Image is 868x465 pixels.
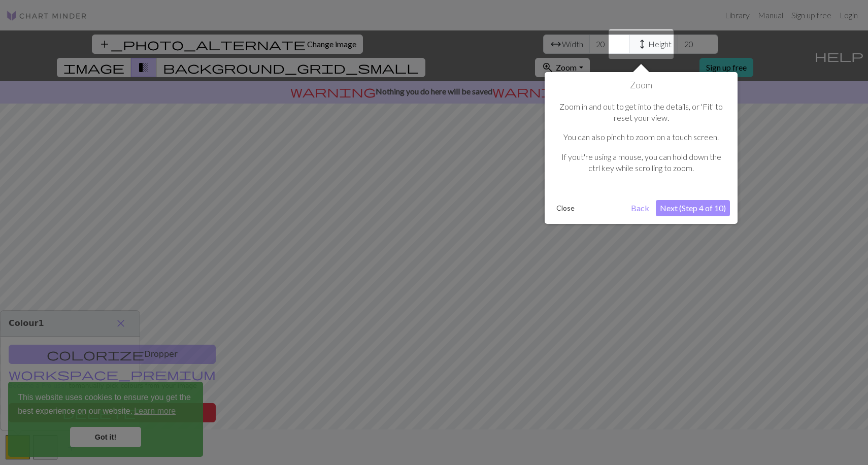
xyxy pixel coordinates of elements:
h1: Zoom [552,80,730,91]
p: You can also pinch to zoom on a touch screen. [557,131,725,143]
button: Next (Step 4 of 10) [656,200,730,216]
button: Back [627,200,653,216]
p: If yout're using a mouse, you can hold down the ctrl key while scrolling to zoom. [557,151,725,174]
div: Zoom [545,72,738,224]
p: Zoom in and out to get into the details, or 'Fit' to reset your view. [557,101,725,124]
button: Close [552,201,579,216]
